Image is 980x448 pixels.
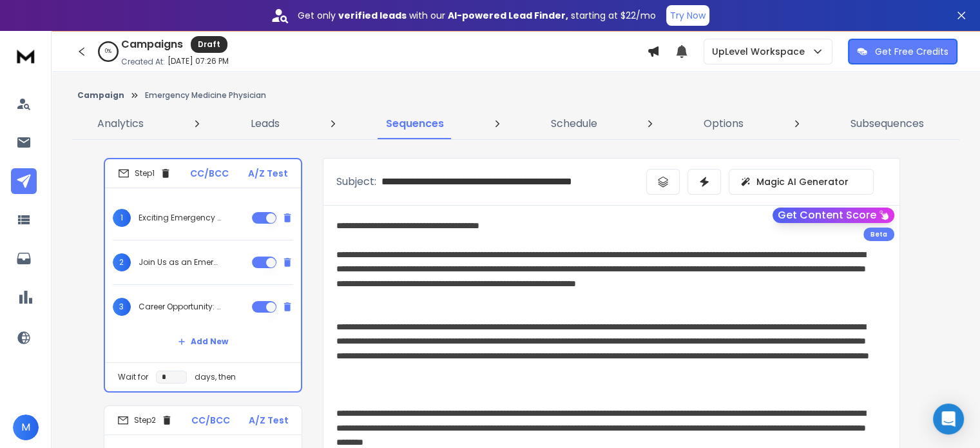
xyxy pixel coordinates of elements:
[249,414,289,427] p: A/Z Test
[666,5,709,26] button: Try Now
[843,108,932,139] a: Subsequences
[118,168,171,179] div: Step 1
[298,9,656,22] p: Get only with our starting at $22/mo
[118,372,148,382] p: Wait for
[704,116,744,131] p: Options
[248,167,288,180] p: A/Z Test
[336,174,376,190] p: Subject:
[113,253,131,271] span: 2
[191,414,230,427] p: CC/BCC
[933,404,964,434] div: Open Intercom Messenger
[863,228,894,241] div: Beta
[139,213,221,223] p: Exciting Emergency Medicine Physician Opportunity
[113,209,131,227] span: 1
[850,116,924,131] p: Subsequences
[121,37,183,52] h1: Campaigns
[712,45,810,58] p: UpLevel Workspace
[386,116,444,131] p: Sequences
[729,169,874,195] button: Magic AI Generator
[848,39,957,64] button: Get Free Credits
[13,414,39,440] button: M
[139,302,221,312] p: Career Opportunity: Emergency Medicine Physician Wanted
[378,108,452,139] a: Sequences
[773,208,894,223] button: Get Content Score
[139,257,221,268] p: Join Us as an Emergency Medicine Physician!
[13,44,39,68] img: logo
[338,9,407,22] strong: verified leads
[243,108,287,139] a: Leads
[875,45,948,58] p: Get Free Credits
[190,167,229,180] p: CC/BCC
[90,108,151,139] a: Analytics
[670,9,706,22] p: Try Now
[168,56,229,66] p: [DATE] 07:26 PM
[756,175,849,188] p: Magic AI Generator
[551,116,597,131] p: Schedule
[113,298,131,316] span: 3
[168,329,238,355] button: Add New
[251,116,280,131] p: Leads
[195,372,236,382] p: days, then
[145,90,266,101] p: Emergency Medicine Physician
[121,57,165,67] p: Created At:
[104,158,302,393] li: Step1CC/BCCA/Z Test1Exciting Emergency Medicine Physician Opportunity2Join Us as an Emergency Med...
[543,108,605,139] a: Schedule
[97,116,144,131] p: Analytics
[696,108,751,139] a: Options
[191,36,227,53] div: Draft
[117,414,173,426] div: Step 2
[105,48,111,55] p: 0 %
[77,90,124,101] button: Campaign
[448,9,568,22] strong: AI-powered Lead Finder,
